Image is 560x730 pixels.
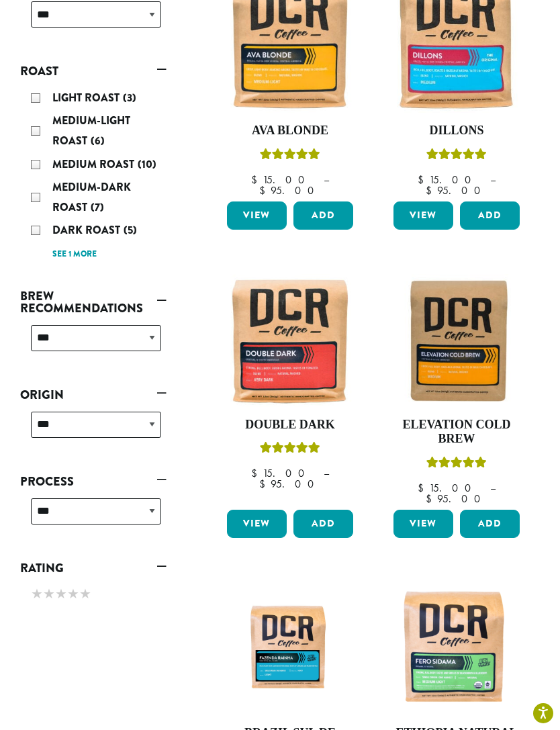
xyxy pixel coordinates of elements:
a: Origin [20,383,167,406]
span: (10) [138,156,156,172]
span: Dark Roast [52,222,124,238]
div: Roast [20,83,167,269]
a: Elevation Cold BrewRated 5.00 out of 5 [390,274,523,504]
a: Brew Recommendations [20,285,167,320]
span: (6) [91,133,105,148]
div: Process [20,493,167,541]
button: Add [293,201,353,230]
button: Add [460,201,520,230]
span: $ [426,183,437,197]
button: Add [460,510,520,538]
span: ★ [79,584,91,604]
span: – [490,173,496,187]
h4: Elevation Cold Brew [390,418,523,447]
a: Roast [20,60,167,83]
span: – [324,466,329,480]
bdi: 15.00 [418,481,477,495]
span: $ [426,492,437,506]
div: Rated 5.00 out of 5 [260,146,320,167]
a: Process [20,470,167,493]
bdi: 95.00 [259,477,320,491]
a: View [227,510,287,538]
span: ★ [55,584,67,604]
img: Fazenda-Rainha_12oz_Mockup.jpg [224,599,357,698]
span: $ [251,466,263,480]
div: Rated 4.50 out of 5 [260,440,320,460]
span: ★ [43,584,55,604]
span: Medium-Light Roast [52,113,130,148]
a: Double DarkRated 4.50 out of 5 [224,274,357,504]
a: Rating [20,557,167,580]
div: Origin [20,406,167,454]
img: Elevation-Cold-Brew-300x300.jpg [390,274,523,407]
span: (5) [124,222,137,238]
h4: Dillons [390,124,523,138]
span: – [490,481,496,495]
h4: Ava Blonde [224,124,357,138]
div: Brew Recommendations [20,320,167,367]
button: Add [293,510,353,538]
span: Medium-Dark Roast [52,179,131,215]
span: ★ [31,584,43,604]
a: View [227,201,287,230]
a: View [393,201,453,230]
bdi: 15.00 [251,173,311,187]
span: (3) [123,90,136,105]
img: Double-Dark-12oz-300x300.jpg [224,274,357,407]
div: Rated 5.00 out of 5 [426,146,487,167]
span: $ [418,481,429,495]
span: (7) [91,199,104,215]
span: – [324,173,329,187]
bdi: 95.00 [426,492,487,506]
bdi: 15.00 [251,466,311,480]
h4: Double Dark [224,418,357,432]
span: $ [259,477,271,491]
span: Medium Roast [52,156,138,172]
span: Light Roast [52,90,123,105]
a: See 1 more [52,248,97,261]
div: Rated 5.00 out of 5 [426,455,487,475]
img: DCR-Fero-Sidama-Coffee-Bag-2019-300x300.png [390,582,523,715]
span: $ [418,173,429,187]
bdi: 15.00 [418,173,477,187]
bdi: 95.00 [426,183,487,197]
div: Rating [20,580,167,610]
span: $ [259,183,271,197]
bdi: 95.00 [259,183,320,197]
a: View [393,510,453,538]
span: $ [251,173,263,187]
span: ★ [67,584,79,604]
